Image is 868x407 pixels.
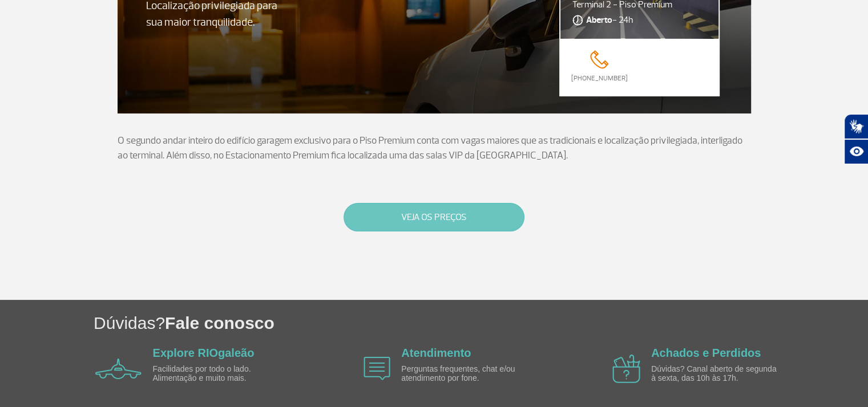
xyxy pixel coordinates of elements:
[651,365,782,382] p: Dúvidas? Canal aberto de segunda à sexta, das 10h às 17h.
[844,139,868,164] button: Abrir recursos assistivos.
[95,359,142,379] img: airplane icon
[364,357,390,380] img: airplane icon
[153,347,255,359] a: Explore RIOgaleão
[612,355,640,383] img: airplane icon
[844,114,868,164] div: Plugin de acessibilidade da Hand Talk.
[401,365,532,382] p: Perguntas frequentes, chat e/ou atendimento por fone.
[401,347,471,359] a: Atendimento
[118,133,751,162] p: O segundo andar inteiro do edifício garagem exclusivo para o Piso Premium conta com vagas maiores...
[560,74,639,84] a: [PHONE_NUMBER]
[94,311,868,335] h1: Dúvidas?
[165,314,274,332] span: Fale conosco
[844,114,868,139] button: Abrir tradutor de língua de sinais.
[586,13,633,27] span: - 24h
[344,203,524,231] button: VEJA OS PREÇOS
[153,365,284,382] p: Facilidades por todo o lado. Alimentação e muito mais.
[651,347,761,359] a: Achados e Perdidos
[586,14,612,26] strong: Aberto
